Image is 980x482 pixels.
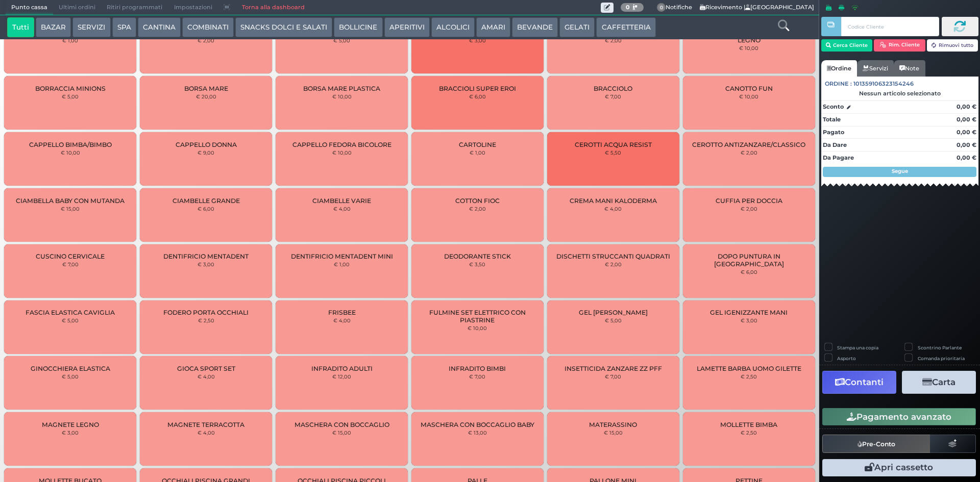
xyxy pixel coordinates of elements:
[821,39,873,52] button: Cerca Cliente
[198,37,214,43] small: € 2,00
[837,344,878,351] label: Stampa una copia
[823,129,844,136] strong: Pagato
[691,252,806,268] span: DOPO PUNTURA IN [GEOGRAPHIC_DATA]
[384,17,430,38] button: APERITIVI
[841,17,939,36] input: Codice Cliente
[198,149,214,156] small: € 9,00
[822,435,930,453] button: Pre-Conto
[469,93,486,99] small: € 6,00
[741,317,757,323] small: € 3,00
[168,1,218,15] span: Impostazioni
[62,261,79,267] small: € 7,00
[198,373,215,379] small: € 4,00
[741,429,757,436] small: € 2,50
[198,317,214,323] small: € 2,50
[902,371,976,394] button: Carta
[823,103,844,111] strong: Sconto
[332,429,351,436] small: € 15,00
[138,17,181,38] button: CANTINA
[957,116,976,123] strong: 0,00 €
[196,93,216,99] small: € 20,00
[957,141,976,148] strong: 0,00 €
[291,252,393,260] span: DENTIFRICIO MENTADENT MINI
[420,309,535,324] span: FULMINE SET ELETTRICO CON PIASTRINE
[857,60,894,77] a: Servizi
[62,373,79,379] small: € 5,00
[292,141,391,148] span: CAPPELLO FEDORA BICOLORE
[469,261,485,267] small: € 3,50
[739,93,758,99] small: € 10,00
[822,408,976,425] button: Pagamento avanzato
[101,1,168,15] span: Ritiri programmati
[295,421,389,428] span: MASCHERA CON BOCCAGLIO
[62,317,79,323] small: € 5,00
[823,154,854,161] strong: Da Pagare
[741,373,757,379] small: € 2,50
[697,365,801,372] span: LAMETTE BARBA UOMO GILETTE
[333,37,350,43] small: € 5,00
[236,1,310,15] a: Torna alla dashboard
[605,93,621,99] small: € 7,00
[823,116,841,123] strong: Totale
[605,149,621,156] small: € 5,50
[605,261,622,267] small: € 2,00
[957,154,976,161] strong: 0,00 €
[311,365,373,372] span: INFRADITO ADULTI
[469,373,485,379] small: € 7,00
[559,17,595,38] button: GELATI
[431,17,475,38] button: ALCOLICI
[918,355,965,362] label: Comanda prioritaria
[449,365,506,372] span: INFRADITO BIMBI
[604,429,623,436] small: € 15,00
[173,197,240,205] span: CIAMBELLE GRANDE
[332,93,352,99] small: € 10,00
[605,373,621,379] small: € 7,00
[16,197,125,205] span: CIAMBELLA BABY CON MUTANDA
[892,168,908,174] strong: Segue
[853,80,914,88] span: 101359106323154246
[235,17,332,38] button: SNACKS DOLCI E SALATI
[334,17,382,38] button: BOLLICINE
[570,197,657,205] span: CREMA MANI KALODERMA
[725,85,773,92] span: CANOTTO FUN
[163,252,249,260] span: DENTIFRICIO MENTADENT
[894,60,925,77] a: Note
[692,141,805,148] span: CEROTTO ANTIZANZARE/CLASSICO
[42,421,99,428] span: MAGNETE LEGNO
[72,17,110,38] button: SERVIZI
[589,421,637,428] span: MATERASSINO
[594,85,632,92] span: BRACCIOLO
[177,365,235,372] span: GIOCA SPORT SET
[167,421,244,428] span: MAGNETE TERRACOTTA
[468,325,487,331] small: € 10,00
[62,93,79,99] small: € 5,00
[556,252,670,260] span: DISCHETTI STRUCCANTI QUADRATI
[334,261,350,267] small: € 1,00
[710,309,788,316] span: GEL IGENIZZANTE MANI
[332,149,352,156] small: € 10,00
[62,429,79,436] small: € 3,00
[822,371,896,394] button: Contanti
[36,252,105,260] span: CUSCINO CERVICALE
[657,3,666,12] span: 0
[7,17,34,38] button: Tutti
[333,317,351,323] small: € 4,00
[26,309,115,316] span: FASCIA ELASTICA CAVIGLIA
[605,317,622,323] small: € 5,00
[825,80,852,88] span: Ordine :
[53,1,101,15] span: Ultimi ordini
[957,129,976,136] strong: 0,00 €
[596,17,655,38] button: CAFFETTERIA
[31,365,110,372] span: GINOCCHIERA ELASTICA
[741,149,757,156] small: € 2,00
[455,197,500,205] span: COTTON FIOC
[163,309,249,316] span: FODERO PORTA OCCHIALI
[421,421,534,428] span: MASCHERA CON BOCCAGLIO BABY
[459,141,496,148] span: CARTOLINE
[444,252,511,260] span: DEODORANTE STICK
[176,141,237,148] span: CAPPELLO DONNA
[575,141,652,148] span: CEROTTI ACQUA RESIST
[198,206,214,212] small: € 6,00
[36,17,71,38] button: BAZAR
[476,17,510,38] button: AMARI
